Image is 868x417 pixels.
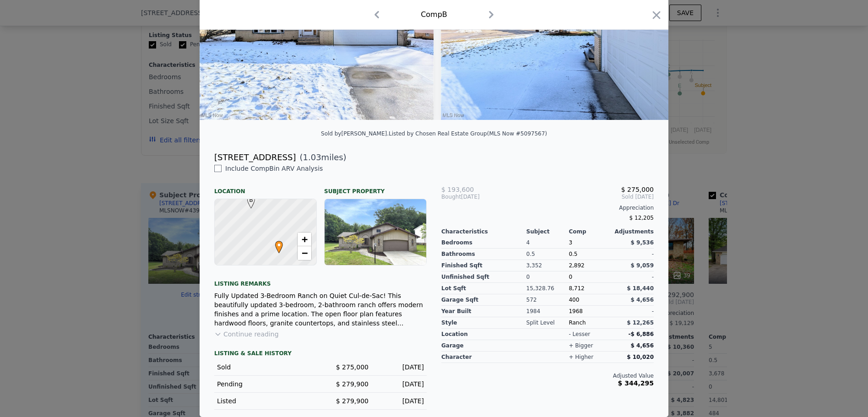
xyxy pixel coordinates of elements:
div: [DATE] [376,396,424,406]
span: $ 275,000 [621,186,654,193]
span: − [302,247,308,259]
div: Bathrooms [441,249,526,260]
div: [STREET_ADDRESS] [214,151,296,164]
div: - [611,249,654,260]
div: • [273,241,278,246]
button: Continue reading [214,330,279,339]
div: 3,352 [526,260,569,271]
div: Style [441,317,526,329]
a: Zoom out [298,246,311,260]
span: $ 279,900 [336,397,369,405]
div: Listing remarks [214,273,427,287]
span: $ 10,020 [627,354,654,360]
span: $ 9,536 [631,239,654,246]
div: LISTING & SALE HISTORY [214,350,427,359]
div: location [441,329,526,340]
div: Fully Updated 3-Bedroom Ranch on Quiet Cul-de-Sac! This beautifully updated 3-bedroom, 2-bathroom... [214,291,427,328]
div: Year Built [441,306,526,317]
div: character [441,352,526,363]
div: Adjustments [611,228,654,235]
span: Sold [DATE] [512,193,654,200]
div: Listed by Chosen Real Estate Group (MLS Now #5097567) [389,130,547,137]
div: 572 [526,294,569,306]
span: + [302,233,308,245]
div: - [611,271,654,283]
div: Pending [217,379,313,389]
span: B [245,196,257,204]
div: 1984 [526,306,569,317]
div: [DATE] [441,193,512,200]
div: + higher [569,353,593,361]
div: - lesser [569,330,590,338]
span: Include Comp B in ARV Analysis [222,165,326,172]
div: 0.5 [569,249,611,260]
span: $ 4,656 [631,297,654,303]
div: 1968 [569,306,611,317]
span: 8,712 [569,285,584,292]
div: Comp [569,228,611,235]
div: Lot Sqft [441,283,526,294]
div: [DATE] [376,379,424,389]
span: $ 275,000 [336,363,369,371]
div: Adjusted Value [441,372,654,379]
span: $ 18,440 [627,285,654,292]
span: $ 344,295 [618,379,654,387]
div: Subject [526,228,569,235]
div: 0.5 [526,249,569,260]
div: Garage Sqft [441,294,526,306]
span: 0 [569,274,572,280]
span: 3 [569,239,572,246]
div: Split Level [526,317,569,329]
span: ( miles) [296,151,346,164]
span: -$ 6,886 [629,331,654,337]
span: $ 12,265 [627,320,654,326]
div: Sold [217,363,313,372]
a: Zoom in [298,233,311,246]
span: $ 193,600 [441,186,474,193]
div: [DATE] [376,363,424,372]
div: B [245,196,250,201]
span: • [273,238,285,252]
div: - [611,306,654,317]
span: 400 [569,297,579,303]
div: 0 [526,271,569,283]
div: Unfinished Sqft [441,271,526,283]
div: Finished Sqft [441,260,526,271]
span: 2,892 [569,262,584,269]
div: Ranch [569,317,611,329]
span: 1.03 [303,152,321,162]
div: Comp B [421,9,447,20]
div: garage [441,340,526,352]
span: $ 4,656 [631,342,654,349]
div: Location [214,180,317,195]
span: $ 12,205 [629,215,654,221]
div: Subject Property [324,180,427,195]
div: Appreciation [441,204,654,211]
div: Listed [217,396,313,406]
span: $ 9,059 [631,262,654,269]
div: Sold by [PERSON_NAME] . [321,130,389,137]
div: 4 [526,237,569,249]
div: + bigger [569,342,593,349]
span: $ 279,900 [336,380,369,388]
div: Bedrooms [441,237,526,249]
div: Characteristics [441,228,526,235]
span: Bought [441,193,461,200]
div: 15,328.76 [526,283,569,294]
